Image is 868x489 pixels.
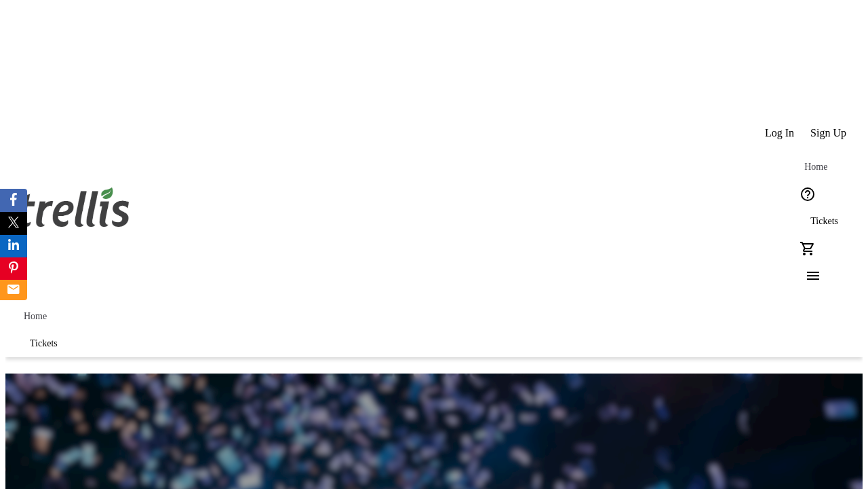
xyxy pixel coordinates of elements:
[810,216,838,227] span: Tickets
[14,173,134,240] img: Orient E2E Organization Gxt70SntlS's Logo
[794,181,821,208] button: Help
[802,120,854,147] button: Sign Up
[804,162,827,173] span: Home
[14,303,57,330] a: Home
[765,127,794,139] span: Log In
[30,338,58,349] span: Tickets
[810,127,846,139] span: Sign Up
[794,262,821,289] button: Menu
[24,311,47,322] span: Home
[757,120,802,147] button: Log In
[794,235,821,262] button: Cart
[794,208,854,235] a: Tickets
[794,153,837,181] a: Home
[14,330,74,357] a: Tickets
